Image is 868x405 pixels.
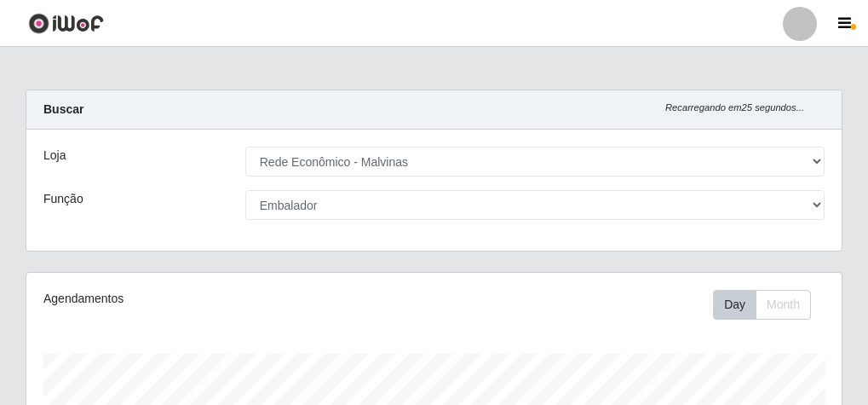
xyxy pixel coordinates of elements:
[756,290,811,320] button: Month
[713,290,811,320] div: First group
[713,290,756,320] button: Day
[43,102,83,116] strong: Buscar
[43,190,83,208] label: Função
[28,13,104,34] img: CoreUI Logo
[43,290,354,308] div: Agendamentos
[43,147,66,165] label: Loja
[665,102,804,113] i: Recarregando em 25 segundos...
[713,290,825,320] div: Toolbar with button groups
